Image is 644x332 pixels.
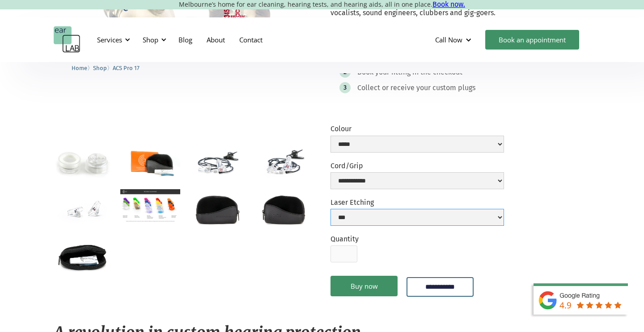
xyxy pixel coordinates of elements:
span: ACS Pro 17 [113,65,140,71]
a: open lightbox [120,142,180,182]
div: Call Now [435,35,462,44]
span: Home [72,65,87,71]
a: Blog [171,27,199,53]
a: open lightbox [187,142,247,182]
a: open lightbox [254,189,314,228]
div: Services [92,26,133,53]
div: Shop [137,26,169,53]
label: Quantity [330,235,359,243]
a: home [54,26,80,53]
a: open lightbox [120,189,180,223]
li: 〉 [72,63,93,73]
div: Services [97,35,122,44]
a: Home [72,63,87,72]
label: Cord/Grip [330,162,504,170]
a: open lightbox [187,189,247,228]
div: 3 [343,84,347,91]
a: Buy now [330,276,398,296]
a: About [199,27,232,53]
li: 〉 [93,63,113,73]
a: open lightbox [254,142,314,182]
a: Contact [232,27,270,53]
a: open lightbox [54,142,113,182]
a: Book an appointment [485,30,579,50]
label: Laser Etching [330,198,504,207]
a: Shop [93,63,107,72]
a: open lightbox [54,189,113,228]
span: Shop [93,65,107,71]
div: Call Now [428,26,481,53]
a: open lightbox [54,236,113,275]
a: ACS Pro 17 [113,63,140,72]
div: Collect or receive your custom plugs [357,83,475,92]
div: Shop [143,35,158,44]
label: Colour [330,124,504,133]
